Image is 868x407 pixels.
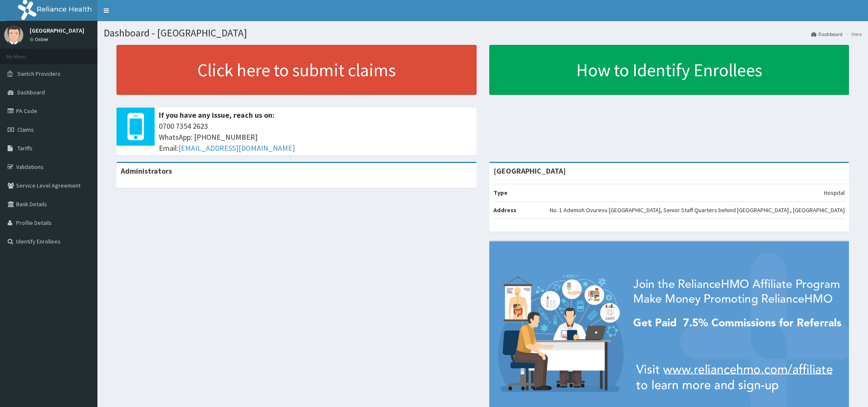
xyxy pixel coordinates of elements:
[116,45,477,95] a: Click here to submit claims
[824,188,845,197] p: Hospital
[843,30,862,38] li: Here
[17,89,45,96] span: Dashboard
[494,206,516,214] b: Address
[4,25,23,44] img: User Image
[494,166,566,176] strong: [GEOGRAPHIC_DATA]
[104,28,862,39] h1: Dashboard - [GEOGRAPHIC_DATA]
[811,30,843,38] a: Dashboard
[30,36,50,42] a: Online
[17,144,33,152] span: Tariffs
[17,70,61,78] span: Switch Providers
[30,28,84,33] p: [GEOGRAPHIC_DATA]
[121,166,172,176] b: Administrators
[178,143,295,153] a: [EMAIL_ADDRESS][DOMAIN_NAME]
[159,110,275,120] b: If you have any issue, reach us on:
[159,121,472,153] span: 0700 7354 2623 WhatsApp: [PHONE_NUMBER] Email:
[17,126,34,133] span: Claims
[489,45,849,95] a: How to Identify Enrollees
[550,206,845,214] p: No. 1 Ademoh Ovurevu [GEOGRAPHIC_DATA], Senior Staff Quarters behind [GEOGRAPHIC_DATA] , [GEOGRAP...
[494,189,507,197] b: Type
